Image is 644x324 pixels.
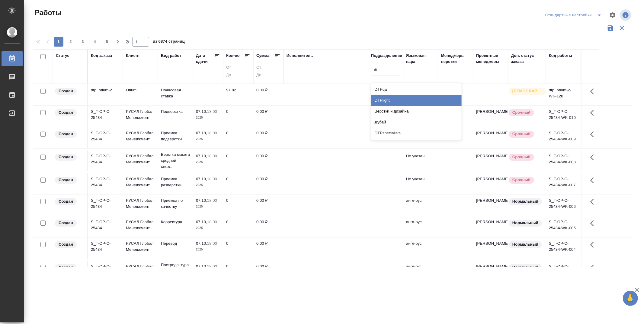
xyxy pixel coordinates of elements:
p: Создан [59,88,73,94]
td: 0,00 ₽ [253,195,284,216]
td: англ-рус [403,195,438,216]
div: Статус [56,53,69,59]
p: РУСАЛ Глобал Менеджмент [126,263,155,276]
div: Языковая пара [406,53,435,65]
div: Исполнитель [287,53,313,59]
td: англ-рус [403,260,438,282]
td: S_T-OP-C-25434-WK-009 [546,127,581,148]
td: [PERSON_NAME] [473,106,508,127]
p: Постредактура машинного пер... [161,262,190,280]
div: Заказ еще не согласован с клиентом, искать исполнителей рано [54,130,84,138]
div: Менеджеры верстки [441,53,470,65]
div: S_T-OP-C-25434 [91,130,120,142]
div: S_T-OP-C-25434 [91,198,120,210]
span: Настроить таблицу [605,8,620,22]
p: Перевод [161,241,190,247]
td: 0 [223,260,253,282]
p: 18:00 [207,198,217,203]
div: DTPspecialists [371,128,462,139]
p: 07.10, [196,198,207,203]
div: S_T-OP-C-25434 [91,241,120,253]
button: 3 [78,37,88,47]
td: [PERSON_NAME] [473,260,508,282]
div: Код заказа [91,53,112,59]
p: 2025 [196,136,220,142]
p: 07.10, [196,109,207,114]
button: Здесь прячутся важные кнопки [587,216,601,231]
div: Вид работ [161,53,181,59]
p: 18:00 [207,131,217,135]
p: Создан [59,264,73,270]
td: 0,00 ₽ [253,150,284,171]
span: из 6874 страниц [153,38,185,47]
td: 0,00 ₽ [253,237,284,259]
div: Заказ еще не согласован с клиентом, искать исполнителей рано [54,219,84,227]
td: S_T-OP-C-25434-WK-006 [546,195,581,216]
td: S_T-OP-C-25434-WK-007 [546,173,581,194]
td: Не указан [403,150,438,171]
button: 🙏 [623,291,638,306]
p: РУСАЛ Глобал Менеджмент [126,198,155,210]
div: Дубай [371,117,462,128]
div: Сумма [256,53,269,59]
p: Создан [59,220,73,226]
span: 2 [66,39,75,45]
td: [PERSON_NAME] [473,216,508,237]
td: 0 [223,127,253,148]
button: Здесь прячутся важные кнопки [587,195,601,209]
span: 4 [90,39,100,45]
span: Посмотреть информацию [620,9,633,21]
td: [PERSON_NAME] [473,173,508,194]
div: Заказ еще не согласован с клиентом, искать исполнителей рано [54,241,84,249]
p: Приемка разверстки [161,176,190,188]
p: 07.10, [196,220,207,224]
div: split button [544,10,605,20]
p: 18:00 [207,109,217,114]
p: 2025 [196,115,220,121]
p: [DEMOGRAPHIC_DATA] [512,88,543,94]
p: 07.10, [196,154,207,158]
td: 0,00 ₽ [253,84,284,105]
button: 5 [102,37,112,47]
p: РУСАЛ Глобал Менеджмент [126,176,155,188]
input: От [256,64,280,72]
div: Дата сдачи [196,53,214,65]
td: англ-рус [403,216,438,237]
input: От [226,64,250,72]
div: Заказ еще не согласован с клиентом, искать исполнителей рано [54,263,84,272]
p: Приёмка по качеству [161,198,190,210]
td: 0 [223,195,253,216]
p: Создан [59,110,73,116]
td: 0 [223,150,253,171]
td: [PERSON_NAME] [473,237,508,259]
td: 0 [223,106,253,127]
td: 0,00 ₽ [253,173,284,194]
td: англ-рус [403,237,438,259]
p: Создан [59,131,73,137]
td: [PERSON_NAME] [473,127,508,148]
td: 0,00 ₽ [253,260,284,282]
p: 07.10, [196,264,207,269]
p: Приемка подверстки [161,130,190,142]
button: Здесь прячутся важные кнопки [587,150,601,165]
span: Работы [33,8,62,18]
button: Здесь прячутся важные кнопки [587,106,601,120]
p: 18:00 [207,154,217,158]
p: РУСАЛ Глобал Менеджмент [126,130,155,142]
p: Создан [59,177,73,183]
p: Подверстка [161,109,190,115]
td: [PERSON_NAME] [473,150,508,171]
p: РУСАЛ Глобал Менеджмент [126,219,155,231]
p: 07.10, [196,241,207,246]
div: Кол-во [226,53,240,59]
div: S_T-OP-C-25434 [91,263,120,276]
td: S_T-OP-C-25434-WK-008 [546,150,581,171]
td: Не указан [403,173,438,194]
p: Нормальный [512,198,538,205]
p: Корректура [161,219,190,225]
p: Срочный [512,110,530,116]
p: РУСАЛ Глобал Менеджмент [126,241,155,253]
div: S_T-OP-C-25434 [91,153,120,165]
p: Срочный [512,154,530,160]
div: S_T-OP-C-25434 [91,176,120,188]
